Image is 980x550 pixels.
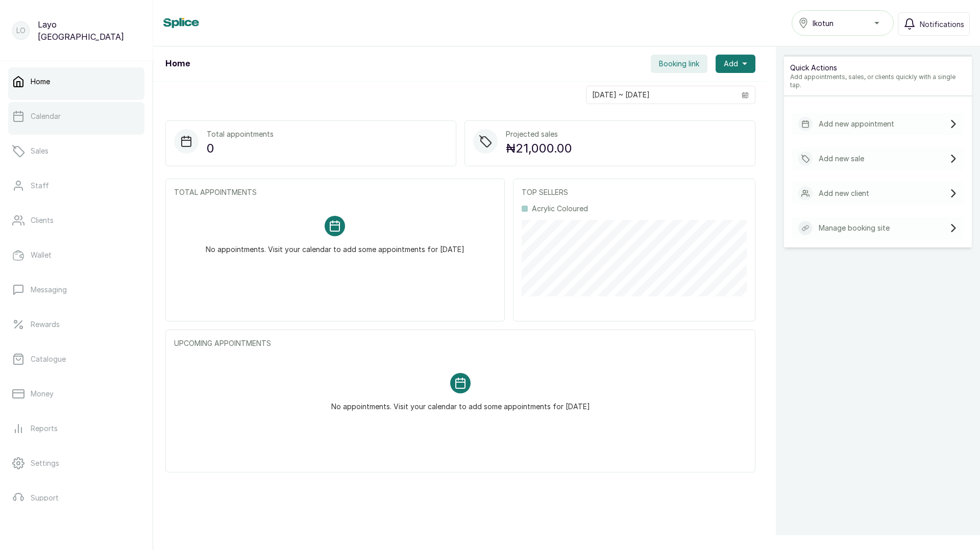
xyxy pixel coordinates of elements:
[31,146,48,156] p: Sales
[790,63,966,73] p: Quick Actions
[174,338,747,348] p: UPCOMING APPOINTMENTS
[8,310,144,339] a: Rewards
[31,77,50,87] p: Home
[331,393,590,412] p: No appointments. Visit your calendar to add some appointments for [DATE]
[724,59,738,69] span: Add
[716,55,755,73] button: Add
[8,206,144,235] a: Clients
[8,241,144,269] a: Wallet
[813,18,834,29] span: Ikotun
[31,423,58,434] p: Reports
[207,129,274,139] p: Total appointments
[920,19,964,30] span: Notifications
[31,111,61,121] p: Calendar
[8,137,144,165] a: Sales
[819,154,864,164] p: Add new sale
[8,380,144,408] a: Money
[8,345,144,373] a: Catalogue
[31,319,60,330] p: Rewards
[792,10,894,36] button: Ikotun
[819,223,890,233] p: Manage booking site
[586,86,736,104] input: Select date
[819,119,894,129] p: Add new appointment
[8,102,144,131] a: Calendar
[506,139,572,158] p: ₦21,000.00
[651,55,707,73] button: Booking link
[31,285,67,295] p: Messaging
[31,458,59,468] p: Settings
[8,276,144,304] a: Messaging
[8,414,144,443] a: Reports
[16,26,26,36] p: LO
[165,58,190,70] h1: Home
[206,236,464,255] p: No appointments. Visit your calendar to add some appointments for [DATE]
[790,73,966,89] p: Add appointments, sales, or clients quickly with a single tap.
[532,204,588,214] p: Acrylic Coloured
[742,91,749,98] svg: calendar
[8,171,144,200] a: Staff
[38,18,140,43] p: Layo [GEOGRAPHIC_DATA]
[8,449,144,478] a: Settings
[8,67,144,96] a: Home
[31,250,52,260] p: Wallet
[522,187,747,197] p: TOP SELLERS
[819,188,869,198] p: Add new client
[898,12,970,36] button: Notifications
[31,389,54,399] p: Money
[31,181,49,191] p: Staff
[31,215,54,226] p: Clients
[8,484,144,512] a: Support
[659,59,699,69] span: Booking link
[31,493,59,503] p: Support
[174,187,496,197] p: TOTAL APPOINTMENTS
[31,354,66,364] p: Catalogue
[207,139,274,158] p: 0
[506,129,572,139] p: Projected sales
